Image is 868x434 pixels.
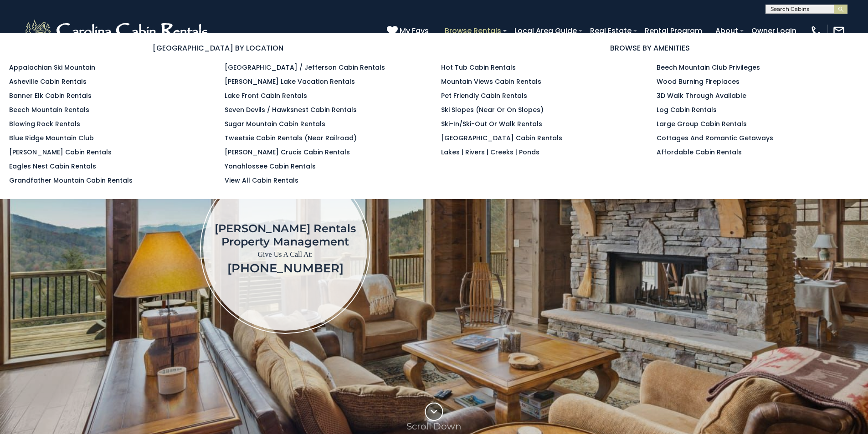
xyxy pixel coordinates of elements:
iframe: New Contact Form [517,75,815,423]
a: Sugar Mountain Cabin Rentals [225,119,325,128]
a: Large Group Cabin Rentals [657,119,747,128]
a: About [711,23,743,39]
img: phone-regular-white.png [810,25,823,37]
h3: [GEOGRAPHIC_DATA] BY LOCATION [9,42,427,54]
a: Lake Front Cabin Rentals [225,91,307,100]
a: View All Cabin Rentals [225,176,298,185]
a: [GEOGRAPHIC_DATA] Cabin Rentals [441,133,562,143]
a: Grandfather Mountain Cabin Rentals [9,176,133,185]
a: Local Area Guide [510,23,581,39]
a: Rental Program [640,23,707,39]
a: [PERSON_NAME] Lake Vacation Rentals [225,77,355,86]
h1: [PERSON_NAME] Rentals Property Management [215,222,356,248]
a: [PERSON_NAME] Crucis Cabin Rentals [225,148,350,157]
a: Blue Ridge Mountain Club [9,133,94,143]
a: Hot Tub Cabin Rentals [441,63,516,72]
a: [PHONE_NUMBER] [227,261,344,276]
a: 3D Walk Through Available [657,91,746,100]
a: Real Estate [586,23,636,39]
a: Tweetsie Cabin Rentals (Near Railroad) [225,133,357,143]
p: Give Us A Call At: [215,248,356,261]
img: mail-regular-white.png [832,25,845,37]
a: Banner Elk Cabin Rentals [9,91,92,100]
a: Seven Devils / Hawksnest Cabin Rentals [225,105,357,114]
a: Browse Rentals [440,23,506,39]
a: Owner Login [747,23,801,39]
a: Beech Mountain Rentals [9,105,89,114]
a: Lakes | Rivers | Creeks | Ponds [441,148,539,157]
a: My Favs [387,25,431,37]
a: Eagles Nest Cabin Rentals [9,162,96,171]
a: Affordable Cabin Rentals [657,148,742,157]
a: Ski-in/Ski-Out or Walk Rentals [441,119,542,128]
p: Scroll Down [406,421,462,432]
a: [GEOGRAPHIC_DATA] / Jefferson Cabin Rentals [225,63,385,72]
a: Mountain Views Cabin Rentals [441,77,541,86]
a: Cottages and Romantic Getaways [657,133,773,143]
a: Wood Burning Fireplaces [657,77,740,86]
a: Pet Friendly Cabin Rentals [441,91,527,100]
a: Log Cabin Rentals [657,105,717,114]
a: Beech Mountain Club Privileges [657,63,760,72]
span: My Favs [400,25,429,36]
a: Ski Slopes (Near or On Slopes) [441,105,544,114]
img: White-1-2.png [23,17,212,45]
a: [PERSON_NAME] Cabin Rentals [9,148,112,157]
a: Asheville Cabin Rentals [9,77,87,86]
a: Appalachian Ski Mountain [9,63,95,72]
h3: BROWSE BY AMENITIES [441,42,859,54]
a: Yonahlossee Cabin Rentals [225,162,316,171]
a: Blowing Rock Rentals [9,119,80,128]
